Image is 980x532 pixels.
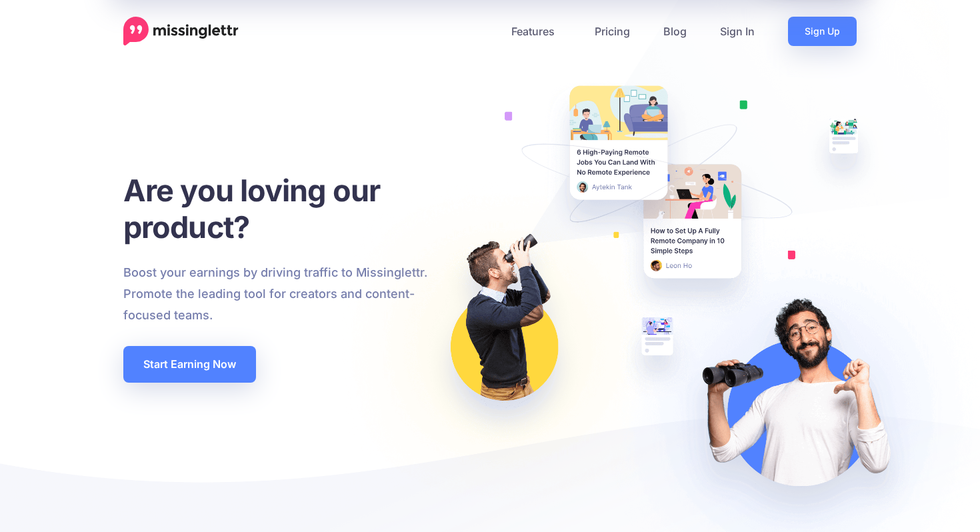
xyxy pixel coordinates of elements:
h1: Are you loving our product? [123,172,440,245]
p: Boost your earnings by driving traffic to Missinglettr. Promote the leading tool for creators and... [123,262,440,326]
a: Start Earning Now [123,346,256,383]
a: Features [495,17,578,46]
a: Pricing [578,17,647,46]
a: Blog [647,17,703,46]
a: Sign In [703,17,771,46]
a: Home [123,17,239,46]
a: Sign Up [788,17,857,46]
